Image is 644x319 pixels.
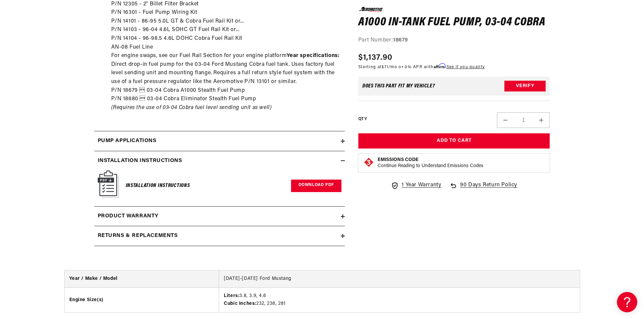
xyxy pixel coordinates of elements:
h2: Product warranty [98,212,159,221]
h2: Returns & replacements [98,232,178,240]
h2: Installation Instructions [98,157,182,165]
p: Continue Reading to Understand Emissions Codes [378,163,483,169]
summary: Installation Instructions [94,151,345,171]
span: 1 Year Warranty [402,181,441,190]
h2: Pump Applications [98,137,157,145]
th: Year / Make / Model [65,270,219,288]
a: Download PDF [291,180,341,192]
a: 1 Year Warranty [391,181,441,190]
em: (Requires the use of 03-04 Cobra fuel level sending unit as well) [111,105,272,110]
span: $1,137.90 [358,51,393,63]
p: Starting at /mo or 0% APR with . [358,63,485,70]
a: 90 Days Return Policy [449,181,517,196]
strong: Year specifications: [287,53,339,58]
button: Emissions CodeContinue Reading to Understand Emissions Codes [378,157,483,169]
summary: Returns & replacements [94,226,345,246]
h6: Installation Instructions [126,181,190,190]
button: Add to Cart [358,133,550,149]
strong: 18679 [393,37,408,43]
span: 90 Days Return Policy [460,181,517,196]
a: See if you qualify - Learn more about Affirm Financing (opens in modal) [447,65,485,69]
div: Part Number: [358,36,550,45]
td: [DATE]-[DATE] Ford Mustang [219,270,580,288]
div: Does This part fit My vehicle? [362,83,435,89]
strong: Cubic Inches: [224,301,256,306]
td: 3.8, 3.9, 4.6 232, 238, 281 [219,288,580,312]
button: Verify [504,81,546,91]
span: $71 [382,65,388,69]
strong: Liters: [224,293,239,298]
th: Engine Size(s) [65,288,219,312]
strong: Emissions Code [378,157,419,162]
span: Affirm [434,63,446,68]
h1: A1000 In-Tank Fuel Pump, 03-04 Cobra [358,17,550,28]
img: Instruction Manual [98,170,119,198]
label: QTY [358,116,367,122]
summary: Pump Applications [94,131,345,151]
summary: Product warranty [94,207,345,226]
img: Emissions code [363,157,374,168]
